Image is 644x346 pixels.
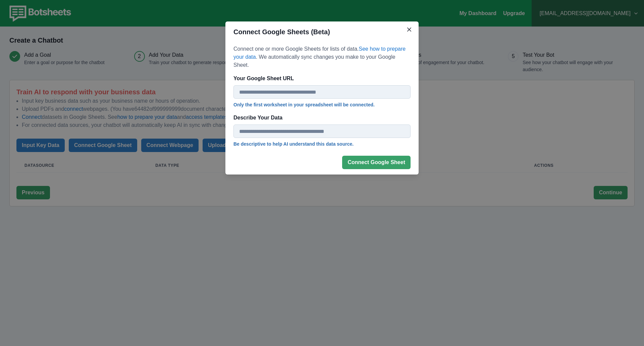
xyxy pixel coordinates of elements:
p: Your Google Sheet URL [233,75,407,83]
p: Connect one or more Google Sheets for lists of data. . We automatically sync changes you make to ... [233,45,411,69]
p: Only the first worksheet in your spreadsheet will be connected. [233,101,411,108]
button: Close [404,24,415,35]
p: Be descriptive to help AI understand this data source. [233,141,411,148]
button: Connect Google Sheet [342,156,411,169]
p: Describe Your Data [233,114,407,122]
header: Connect Google Sheets (Beta) [225,21,419,42]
